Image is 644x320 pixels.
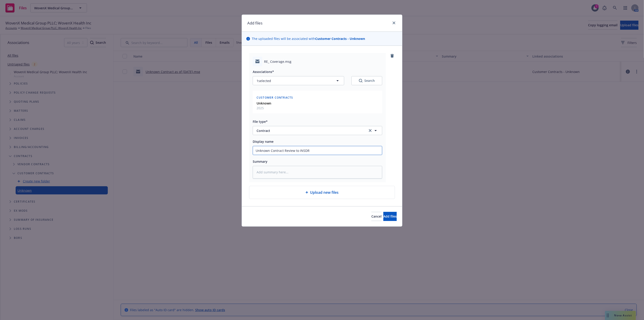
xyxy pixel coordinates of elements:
[368,128,373,133] a: clear selection
[257,101,271,105] strong: Unknown
[247,20,262,26] h1: Add files
[383,212,397,221] button: Add files
[383,214,397,218] span: Add files
[257,96,293,99] span: Customer Contracts
[389,53,395,58] a: remove
[315,36,365,41] strong: Customer Contracts - Unknown
[257,128,361,133] span: Contract
[359,78,375,83] div: Search
[264,59,291,64] span: RE_ Coverage.msg
[351,76,382,85] button: SearchSearch
[310,190,339,195] span: Upload new files
[253,76,344,85] button: 1selected
[249,186,395,199] div: Upload new files
[252,36,365,41] span: The uploaded files will be associated with
[371,212,382,221] button: Cancel
[253,146,382,155] input: Add display name here...
[257,106,271,110] span: 2025
[253,126,382,135] button: Contractclear selection
[253,159,267,164] span: Summary
[253,119,268,124] span: File type*
[253,139,274,144] span: Display name
[253,70,274,74] span: Associations*
[371,214,382,218] span: Cancel
[257,78,271,83] span: 1 selected
[359,79,363,82] svg: Search
[391,20,397,26] a: close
